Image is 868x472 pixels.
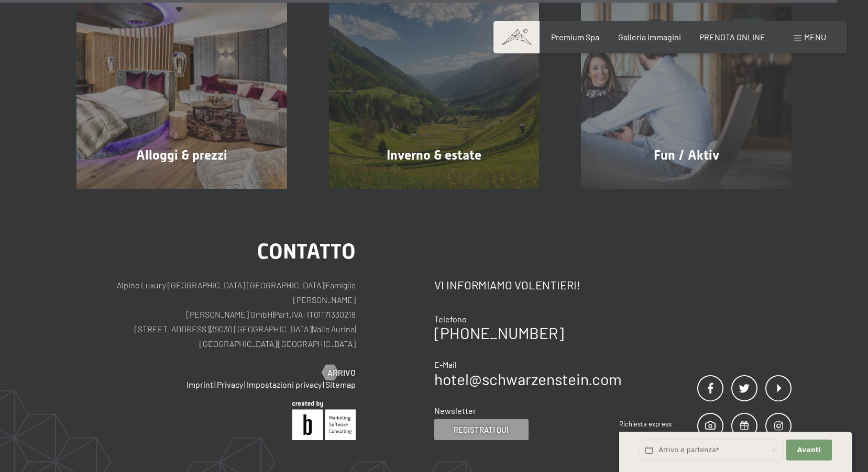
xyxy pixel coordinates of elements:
[247,379,322,389] a: Impostazioni privacy
[136,148,227,163] span: Alloggi & prezzi
[434,369,622,388] a: hotel@schwarzenstein.com
[434,314,467,324] span: Telefono
[323,379,324,389] span: |
[327,367,356,378] span: Arrivo
[322,367,356,378] a: Arrivo
[551,32,599,42] a: Premium Spa
[387,148,481,163] span: Inverno & estate
[217,379,243,389] a: Privacy
[699,32,765,42] a: PRENOTA ONLINE
[786,440,831,461] button: Avanti
[434,278,580,291] span: Vi informiamo volentieri!
[76,278,356,351] p: Alpine Luxury [GEOGRAPHIC_DATA] [GEOGRAPHIC_DATA] Famiglia [PERSON_NAME] [PERSON_NAME] GmbH Part....
[214,379,216,389] span: |
[355,324,356,334] span: |
[325,379,356,389] a: Sitemap
[434,323,564,342] a: [PHONE_NUMBER]
[210,324,211,334] span: |
[797,445,821,455] span: Avanti
[273,309,274,319] span: |
[804,32,826,42] span: Menu
[434,406,476,415] span: Newsletter
[454,424,509,435] span: Registrati qui
[277,339,278,349] span: |
[654,148,719,163] span: Fun / Aktiv
[292,401,356,440] img: Brandnamic GmbH | Leading Hospitality Solutions
[434,359,457,369] span: E-Mail
[324,280,325,290] span: |
[244,379,246,389] span: |
[312,324,313,334] span: |
[186,379,213,389] a: Imprint
[618,32,681,42] a: Galleria immagini
[619,420,672,428] span: Richiesta express
[257,239,356,264] span: Contatto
